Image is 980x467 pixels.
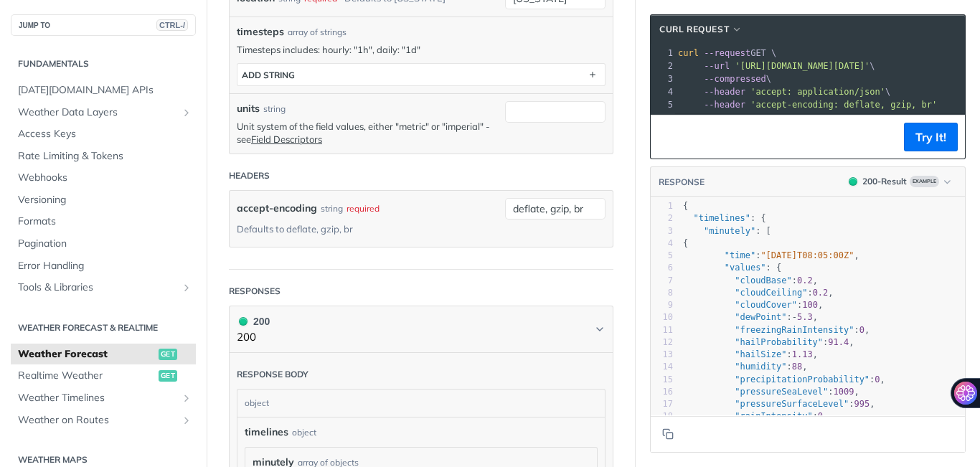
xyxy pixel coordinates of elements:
[651,212,673,225] div: 2
[651,287,673,299] div: 8
[862,175,907,188] div: 200 - Result
[11,167,196,189] a: Webhooks
[11,387,196,409] a: Weather TimelinesShow subpages for Weather Timelines
[818,411,823,421] span: 0
[18,280,177,295] span: Tools & Libraries
[18,149,192,164] span: Rate Limiting & Tokens
[683,288,834,298] span: : ,
[651,311,673,324] div: 10
[659,23,729,36] span: cURL Request
[181,107,192,118] button: Show subpages for Weather Data Layers
[683,238,688,248] span: {
[683,325,870,335] span: : ,
[181,392,192,404] button: Show subpages for Weather Timelines
[704,100,745,110] span: --header
[229,169,270,182] div: Headers
[651,225,673,237] div: 3
[704,226,755,236] span: "minutely"
[802,300,818,310] span: 100
[651,47,675,60] div: 1
[651,60,675,72] div: 2
[683,275,818,286] span: : ,
[11,189,196,211] a: Versioning
[181,282,192,293] button: Show subpages for Tools & Libraries
[18,127,192,141] span: Access Keys
[237,313,606,346] button: 200 200200
[735,325,854,335] span: "freezingRainIntensity"
[735,337,823,347] span: "hailProbability"
[651,262,673,274] div: 6
[288,26,347,39] div: array of strings
[11,321,196,334] h2: Weather Forecast & realtime
[678,61,875,71] span: \
[658,423,678,445] button: Copy to clipboard
[683,213,766,223] span: : {
[11,102,196,123] a: Weather Data LayersShow subpages for Weather Data Layers
[683,201,688,211] span: {
[237,390,601,417] div: object
[237,313,270,329] div: 200
[237,24,284,39] span: timesteps
[11,123,196,145] a: Access Keys
[11,146,196,167] a: Rate Limiting & Tokens
[594,324,606,335] svg: Chevron
[651,275,673,287] div: 7
[651,410,673,423] div: 18
[237,198,317,219] label: accept-encoding
[239,317,248,326] span: 200
[11,344,196,365] a: Weather Forecastget
[735,312,786,322] span: "dewPoint"
[11,233,196,255] a: Pagination
[347,198,380,219] div: required
[156,19,188,31] span: CTRL-/
[725,263,766,273] span: "values"
[735,411,812,421] span: "rainIntensity"
[18,347,155,362] span: Weather Forecast
[842,174,958,189] button: 200200-ResultExample
[875,374,880,385] span: 0
[11,255,196,277] a: Error Handling
[237,219,353,240] div: Defaults to deflate, gzip, br
[735,300,797,310] span: "cloudCover"
[11,410,196,431] a: Weather on RoutesShow subpages for Weather on Routes
[18,259,192,273] span: Error Handling
[792,362,802,372] span: 88
[651,237,673,250] div: 4
[693,213,750,223] span: "timelines"
[797,275,813,286] span: 0.2
[849,177,857,186] span: 200
[292,426,316,439] div: object
[263,103,286,115] div: string
[651,98,675,111] div: 5
[683,263,781,273] span: : {
[704,74,766,84] span: --compressed
[651,299,673,311] div: 9
[683,250,859,260] span: : ,
[704,48,750,58] span: --request
[658,175,705,189] button: RESPONSE
[854,399,870,409] span: 995
[678,87,890,97] span: \
[651,250,673,262] div: 5
[683,337,854,347] span: : ,
[735,349,786,359] span: "hailSize"
[735,61,870,71] span: '[URL][DOMAIN_NAME][DATE]'
[18,391,177,405] span: Weather Timelines
[683,399,875,409] span: : ,
[735,362,786,372] span: "humidity"
[904,123,958,151] button: Try It!
[651,374,673,386] div: 15
[704,61,730,71] span: --url
[760,250,854,260] span: "[DATE]T08:05:00Z"
[18,171,192,185] span: Webhooks
[683,226,771,236] span: : [
[735,374,870,385] span: "precipitationProbability"
[11,57,196,70] h2: Fundamentals
[750,100,937,110] span: 'accept-encoding: deflate, gzip, br'
[237,329,270,346] p: 200
[834,387,854,397] span: 1009
[683,374,885,385] span: : ,
[654,22,748,37] button: cURL Request
[18,369,155,383] span: Realtime Weather
[651,398,673,410] div: 17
